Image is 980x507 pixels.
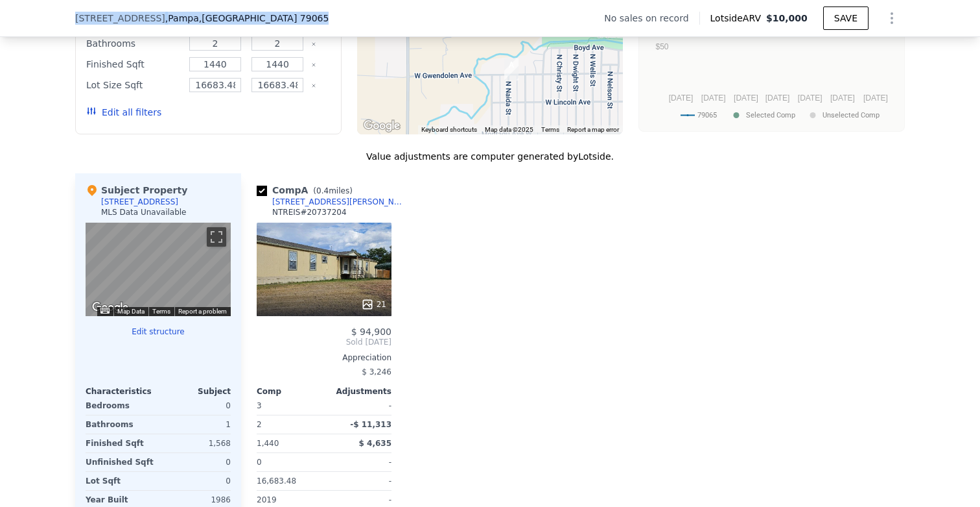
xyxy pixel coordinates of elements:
text: [DATE] [669,93,694,103]
div: 732 Naida St [504,58,519,80]
span: [STREET_ADDRESS] [75,12,165,25]
div: - [327,453,391,471]
span: Map data ©2025 [485,126,533,133]
text: 79065 [697,111,717,119]
div: Bedrooms [86,397,156,415]
span: $ 94,900 [351,327,391,337]
a: Open this area in Google Maps (opens a new window) [89,299,132,316]
button: Keyboard shortcuts [421,125,477,134]
a: Open this area in Google Maps (opens a new window) [360,117,403,134]
div: Finished Sqft [86,55,181,73]
div: Comp [257,386,324,397]
text: [DATE] [765,93,790,103]
div: Lot Size Sqft [86,76,181,94]
div: [STREET_ADDRESS] [101,197,178,207]
div: Bathrooms [86,34,181,53]
div: 0 [161,453,231,471]
span: 3 [257,401,262,410]
button: Clear [311,62,316,68]
div: Subject [158,386,231,397]
div: Bathrooms [86,415,156,434]
span: -$ 11,313 [350,420,391,429]
button: Clear [311,42,316,47]
button: Edit all filters [86,106,161,119]
div: Subject Property [86,184,187,197]
span: ( miles) [308,186,357,195]
a: Report a problem [178,308,227,315]
text: [DATE] [734,93,758,103]
div: 1 [161,415,231,434]
div: 0 [161,397,231,415]
span: , Pampa [165,12,329,25]
button: Keyboard shortcuts [100,308,110,314]
div: 21 [361,298,386,311]
span: Sold [DATE] [257,337,391,347]
button: Clear [311,83,316,88]
text: [DATE] [701,93,726,103]
span: $10,000 [766,13,808,23]
div: Lot Sqft [86,472,156,490]
div: 1,568 [161,434,231,452]
div: Value adjustments are computer generated by Lotside . [75,150,905,163]
div: Street View [86,223,231,316]
div: Map [86,223,231,316]
a: Terms (opens in new tab) [541,126,559,133]
div: 0 [161,472,231,490]
text: Selected Comp [746,111,795,119]
button: Edit structure [86,327,231,337]
div: NTREIS # 20737204 [272,207,347,217]
div: Comp A [257,184,358,197]
text: Unselected Comp [822,111,880,119]
img: Google [360,117,403,134]
button: Show Options [879,5,905,31]
div: MLS Data Unavailable [101,207,187,217]
a: Report a map error [567,126,619,133]
div: Finished Sqft [86,434,156,452]
div: Characteristics [86,386,158,397]
div: - [327,397,391,415]
span: 0 [257,458,262,467]
div: Appreciation [257,352,391,363]
text: [DATE] [863,93,888,103]
button: SAVE [823,6,869,30]
text: $50 [655,42,668,51]
img: Google [89,299,132,316]
div: No sales on record [604,12,699,25]
a: [STREET_ADDRESS][PERSON_NAME] [257,197,407,207]
span: $ 4,635 [359,439,391,448]
text: [DATE] [798,93,822,103]
div: 2 [257,415,321,434]
div: - [327,472,391,490]
span: 0.4 [316,186,329,195]
button: Toggle fullscreen view [207,227,226,247]
span: , [GEOGRAPHIC_DATA] 79065 [199,13,329,23]
div: Adjustments [324,386,391,397]
text: [DATE] [830,93,855,103]
button: Map Data [117,307,145,316]
span: $ 3,246 [362,367,391,377]
span: Lotside ARV [710,12,766,25]
span: 1,440 [257,439,279,448]
span: 16,683.48 [257,476,296,486]
div: [STREET_ADDRESS][PERSON_NAME] [272,197,407,207]
a: Terms (opens in new tab) [152,308,170,315]
div: Unfinished Sqft [86,453,156,471]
